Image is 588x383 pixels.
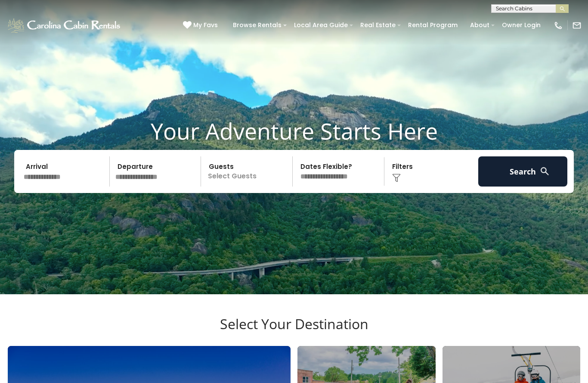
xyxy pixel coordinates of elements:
button: Search [478,156,567,187]
img: White-1-1-2.png [6,17,123,34]
img: phone-regular-white.png [554,21,563,30]
img: filter--v1.png [392,174,401,182]
a: Rental Program [404,19,462,32]
p: Select Guests [204,156,292,187]
h3: Select Your Destination [6,316,582,346]
span: My Favs [193,21,218,30]
h1: Your Adventure Starts Here [6,118,582,144]
a: Browse Rentals [229,19,286,32]
a: About [466,19,494,32]
img: search-regular-white.png [539,166,550,177]
a: Local Area Guide [290,19,352,32]
a: Real Estate [356,19,400,32]
a: My Favs [183,21,220,30]
img: mail-regular-white.png [572,21,582,30]
a: Owner Login [498,19,545,32]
